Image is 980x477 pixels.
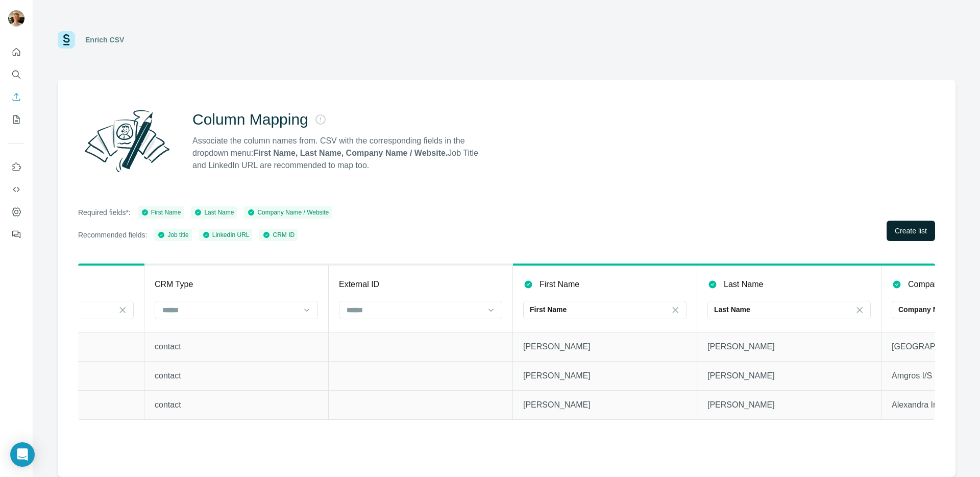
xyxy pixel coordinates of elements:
[8,65,24,84] button: Search
[714,304,750,315] p: Last Name
[78,230,147,240] p: Recommended fields:
[155,370,318,382] p: contact
[253,149,448,157] strong: First Name, Last Name, Company Name / Website.
[262,230,295,240] div: CRM ID
[247,208,329,217] div: Company Name / Website
[192,110,308,129] h2: Column Mapping
[155,399,318,411] p: contact
[141,208,181,217] div: First Name
[194,208,234,217] div: Last Name
[898,304,952,315] p: Company Name
[157,230,188,240] div: Job title
[8,203,24,221] button: Dashboard
[887,221,935,241] button: Create list
[8,158,24,176] button: Use Surfe on LinkedIn
[523,341,687,353] p: [PERSON_NAME]
[530,304,567,315] p: First Name
[10,442,35,467] div: Open Intercom Messenger
[8,110,24,129] button: My lists
[8,88,24,106] button: Enrich CSV
[8,43,24,61] button: Quick start
[523,399,687,411] p: [PERSON_NAME]
[908,278,967,291] p: Company Name
[78,207,131,218] p: Required fields*:
[8,10,24,27] img: Avatar
[192,135,487,172] p: Associate the column names from. CSV with the corresponding fields in the dropdown menu: Job Titl...
[8,180,24,199] button: Use Surfe API
[58,31,75,49] img: Surfe Logo
[707,341,871,353] p: [PERSON_NAME]
[707,399,871,411] p: [PERSON_NAME]
[724,278,763,291] p: Last Name
[155,341,318,353] p: contact
[202,230,250,240] div: LinkedIn URL
[540,278,579,291] p: First Name
[523,370,687,382] p: [PERSON_NAME]
[895,226,927,236] span: Create list
[339,278,379,291] p: External ID
[78,104,176,178] img: Surfe Illustration - Column Mapping
[707,370,871,382] p: [PERSON_NAME]
[85,35,124,45] div: Enrich CSV
[8,225,24,244] button: Feedback
[155,278,193,291] p: CRM Type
